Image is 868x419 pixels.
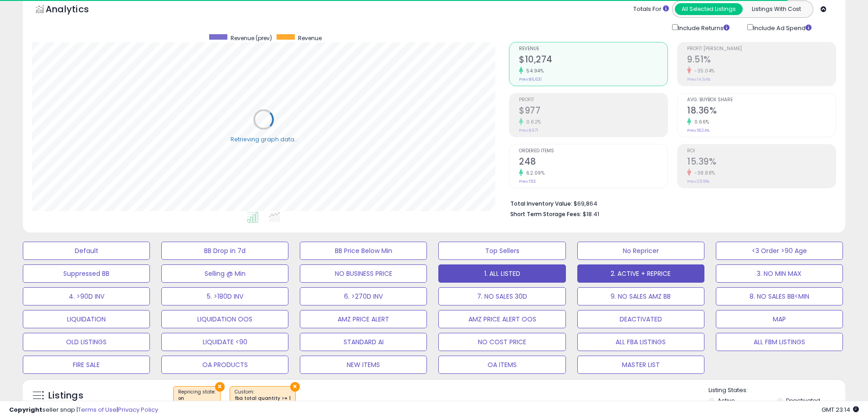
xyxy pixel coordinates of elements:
div: Totals For [633,5,669,14]
span: 2025-08-17 23:14 GMT [822,405,859,414]
h5: Analytics [46,3,107,18]
button: 8. NO SALES BB<MIN [716,287,843,305]
button: 1. ALL LISTED [438,264,565,283]
button: 7. NO SALES 30D [438,287,565,305]
button: STANDARD AI [300,333,427,351]
span: Profit [519,98,668,103]
b: Total Inventory Value: [510,200,572,207]
button: Selling @ Min [161,264,288,283]
button: OA PRODUCTS [161,356,288,374]
button: Top Sellers [438,242,565,260]
button: Listings With Cost [742,3,810,15]
span: Repricing state : [178,388,216,402]
span: Custom: [235,388,291,402]
small: 0.66% [691,119,709,125]
button: AMZ PRICE ALERT OOS [438,310,565,328]
span: Profit [PERSON_NAME] [687,47,836,52]
a: Terms of Use [78,405,117,414]
h2: 18.36% [687,105,836,118]
div: Include Ad Spend [740,22,826,33]
button: 9. NO SALES AMZ BB [577,287,704,305]
strong: Copyright [9,405,42,414]
h2: 15.39% [687,156,836,169]
button: <3 Order >90 Age [716,242,843,260]
div: Retrieving graph data.. [231,135,297,143]
small: -38.88% [691,170,715,176]
small: 62.09% [523,170,544,176]
span: ROI [687,149,836,154]
button: LIQUIDATION [23,310,150,328]
button: AMZ PRICE ALERT [300,310,427,328]
button: No Repricer [577,242,704,260]
button: BB Drop in 7d [161,242,288,260]
button: MAP [716,310,843,328]
button: BB Price Below Min [300,242,427,260]
button: 2. ACTIVE + REPRICE [577,264,704,283]
button: NEW ITEMS [300,356,427,374]
span: Avg. Buybox Share [687,98,836,103]
label: Active [718,397,734,404]
button: LIQUIDATION OOS [161,310,288,328]
button: OLD LISTINGS [23,333,150,351]
button: NO COST PRICE [438,333,565,351]
button: ALL FBM LISTINGS [716,333,843,351]
h5: Listings [48,389,83,402]
button: OA ITEMS [438,356,565,374]
small: 54.94% [523,67,544,74]
button: × [290,382,300,392]
button: MASTER LIST [577,356,704,374]
button: DEACTIVATED [577,310,704,328]
span: Revenue [519,47,668,52]
div: Include Returns [665,22,740,33]
small: Prev: 25.18% [687,179,709,184]
small: Prev: $971 [519,128,538,133]
span: Ordered Items [519,149,668,154]
h2: 9.51% [687,54,836,67]
button: Suppressed BB [23,264,150,283]
button: 4. >90D INV [23,287,150,305]
button: FIRE SALE [23,356,150,374]
button: Default [23,242,150,260]
li: $69,864 [510,197,829,208]
div: seller snap | | [9,406,158,414]
button: All Selected Listings [675,3,743,15]
p: Listing States: [709,386,845,395]
button: 5. >180D INV [161,287,288,305]
small: Prev: 153 [519,179,536,184]
small: Prev: 18.24% [687,128,709,133]
small: Prev: $6,631 [519,77,542,82]
div: on [178,395,216,402]
small: 0.62% [523,119,541,125]
div: fba total quantity >= 1 [235,395,291,402]
button: ALL FBA LISTINGS [577,333,704,351]
button: 3. NO MIN MAX [716,264,843,283]
small: -35.04% [691,67,715,74]
button: × [215,382,225,392]
button: LIQUIDATE <90 [161,333,288,351]
label: Deactivated [786,397,820,404]
button: NO BUSINESS PRICE [300,264,427,283]
span: $18.41 [583,210,599,218]
a: Privacy Policy [118,405,158,414]
b: Short Term Storage Fees: [510,210,581,218]
button: 6. >270D INV [300,287,427,305]
h2: $10,274 [519,54,668,67]
small: Prev: 14.64% [687,77,710,82]
h2: $977 [519,105,668,118]
h2: 248 [519,156,668,169]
